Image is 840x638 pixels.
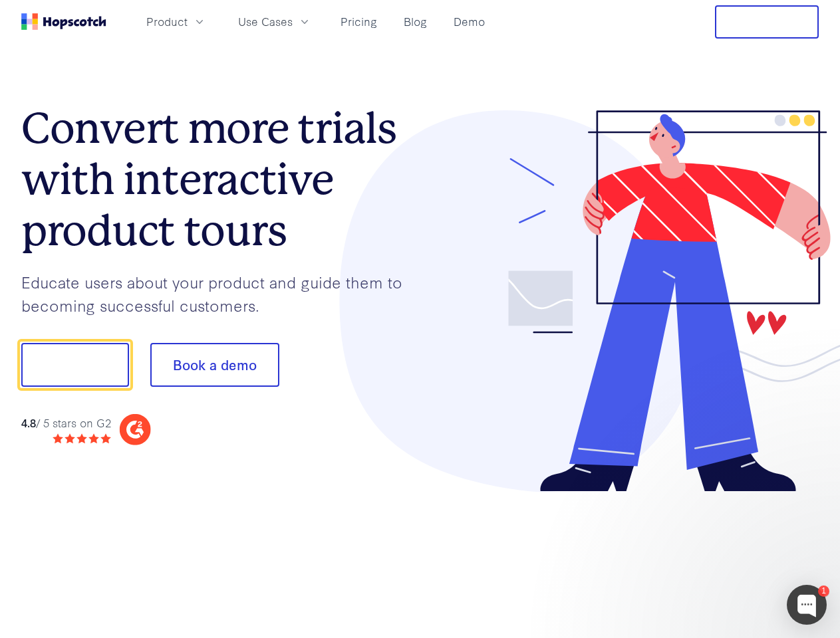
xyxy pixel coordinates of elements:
a: Blog [398,11,432,33]
span: Use Cases [238,13,293,30]
button: Use Cases [230,11,319,33]
button: Show me! [21,343,129,387]
button: Book a demo [150,343,279,387]
div: / 5 stars on G2 [21,415,111,431]
a: Home [21,13,106,30]
div: 1 [818,585,829,597]
button: Free Trial [715,5,819,39]
h1: Convert more trials with interactive product tours [21,103,420,256]
p: Educate users about your product and guide them to becoming successful customers. [21,270,420,316]
strong: 4.8 [21,415,36,430]
button: Product [138,11,214,33]
a: Pricing [335,11,382,33]
a: Demo [448,11,490,33]
span: Product [146,13,188,30]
